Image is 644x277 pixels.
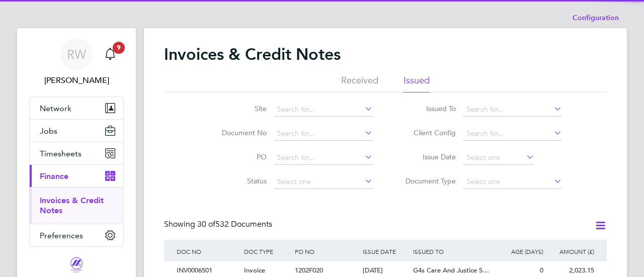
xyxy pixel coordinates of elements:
[40,126,57,136] span: Jobs
[164,44,341,64] h2: Invoices & Credit Notes
[404,74,430,93] li: Issued
[360,240,411,263] div: ISSUE DATE
[292,240,360,263] div: PO NO
[573,8,619,28] li: Configuration
[413,266,489,274] span: G4s Care And Justice S…
[40,231,83,240] span: Preferences
[209,104,267,113] label: Site
[274,127,373,141] input: Search for...
[40,171,68,181] span: Finance
[164,219,274,230] div: Showing
[463,175,562,189] input: Select one
[30,187,123,224] div: Finance
[463,127,562,141] input: Search for...
[209,152,267,161] label: PO
[174,240,242,263] div: DOC NO
[540,266,543,274] span: 0
[341,74,378,93] li: Received
[209,176,267,186] label: Status
[30,165,123,187] button: Finance
[274,175,373,189] input: Select one
[295,266,323,274] span: 1202F020
[398,152,456,161] label: Issue Date
[67,48,86,61] span: RW
[30,224,123,246] button: Preferences
[274,103,373,117] input: Search for...
[30,97,123,119] button: Network
[40,104,71,113] span: Network
[546,240,597,263] div: AMOUNT (£)
[274,151,373,165] input: Search for...
[244,266,265,274] span: Invoice
[40,149,82,158] span: Timesheets
[197,219,272,229] span: 532 Documents
[398,104,456,113] label: Issued To
[30,142,123,164] button: Timesheets
[242,240,292,263] div: DOC TYPE
[29,38,124,86] a: RW[PERSON_NAME]
[40,196,104,215] a: Invoices & Credit Notes
[113,42,125,54] span: 9
[411,240,495,263] div: ISSUED TO
[209,128,267,137] label: Document No
[69,257,84,273] img: magnussearch-logo-retina.png
[197,219,215,229] span: 30 of
[495,240,546,263] div: AGE (DAYS)
[29,74,124,86] span: Rhianna Webster
[100,38,120,70] a: 9
[398,128,456,137] label: Client Config
[463,103,562,117] input: Search for...
[30,120,123,142] button: Jobs
[463,151,534,165] input: Select one
[29,257,124,273] a: Go to home page
[398,176,456,186] label: Document Type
